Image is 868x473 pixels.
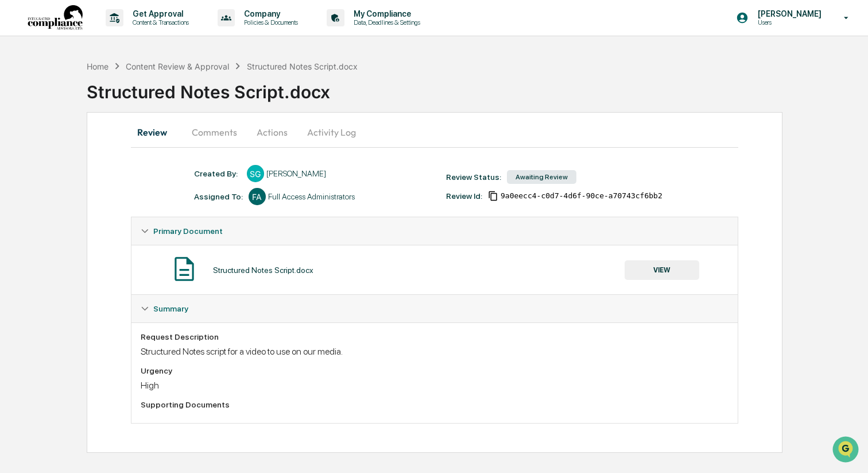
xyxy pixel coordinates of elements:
div: Urgency [141,366,728,375]
div: Review Id: [446,191,482,201]
div: Summary [131,322,738,423]
p: Company [235,9,304,18]
div: FA [249,188,266,205]
button: Activity Log [298,118,365,146]
button: Comments [183,118,246,146]
p: Data, Deadlines & Settings [344,18,426,26]
div: SG [247,165,264,182]
div: 🗄️ [83,146,92,155]
button: Review [131,118,183,146]
a: 🖐️Preclearance [7,140,79,161]
div: We're available if you need us! [39,99,145,109]
span: Summary [153,304,188,313]
a: 🗄️Attestations [79,140,147,161]
div: Structured Notes Script.docx [87,72,868,102]
div: Primary Document [131,245,738,294]
span: Primary Document [153,226,223,236]
span: Data Lookup [23,167,72,178]
div: Structured Notes Script.docx [247,61,358,71]
iframe: Open customer support [831,435,862,466]
span: 9a0eecc4-c0d7-4d6f-90ce-a70743cf6bb2 [501,191,662,201]
div: [PERSON_NAME] [266,169,326,178]
div: Request Description [141,332,728,341]
span: Preclearance [23,145,74,156]
p: How can we help? [11,24,209,43]
div: Summary [131,295,738,322]
div: High [141,380,728,391]
img: 1746055101610-c473b297-6a78-478c-a979-82029cc54cd1 [11,88,32,109]
p: Get Approval [123,9,195,18]
p: Content & Transactions [123,18,195,26]
div: Primary Document [131,217,738,245]
div: 🔎 [11,168,21,177]
img: logo [28,5,83,31]
div: Home [87,61,108,71]
p: My Compliance [344,9,426,18]
a: 🔎Data Lookup [7,162,77,183]
button: Start new chat [195,91,209,105]
input: Clear [30,52,189,64]
div: Structured Notes script for a video to use on our media. [141,346,728,357]
div: Assigned To: [194,192,243,201]
div: secondary tabs example [131,118,738,146]
p: Users [749,18,827,26]
div: Review Status: [446,172,501,182]
button: Actions [246,118,298,146]
div: Created By: ‎ ‎ [194,169,241,178]
div: 🖐️ [11,146,21,155]
p: [PERSON_NAME] [749,9,827,18]
div: Structured Notes Script.docx [213,266,313,275]
div: Content Review & Approval [126,61,229,71]
div: Start new chat [39,88,188,99]
img: Document Icon [170,255,199,283]
div: Supporting Documents [141,400,728,409]
div: Awaiting Review [507,170,576,184]
span: Attestations [95,145,142,156]
div: Full Access Administrators [268,192,355,201]
span: Pylon [114,195,139,203]
p: Policies & Documents [235,18,304,26]
button: VIEW [625,260,699,280]
a: Powered byPylon [81,194,139,203]
span: Copy Id [488,191,498,201]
